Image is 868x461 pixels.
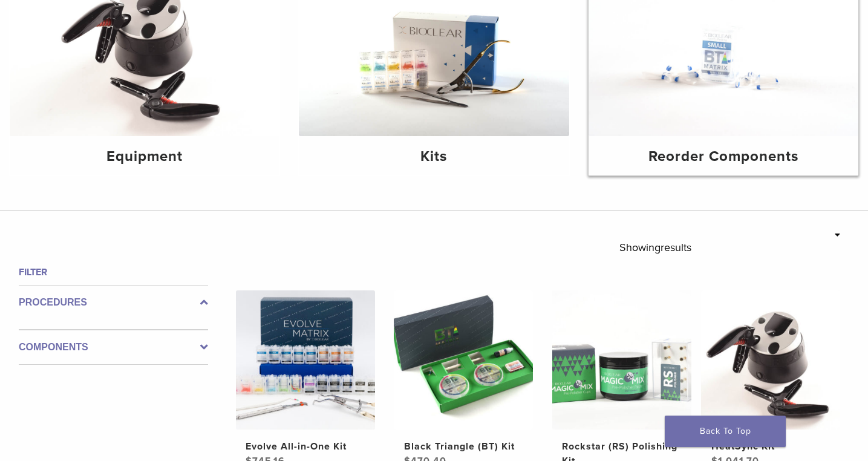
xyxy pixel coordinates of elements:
[19,146,270,168] h4: Equipment
[619,235,691,260] p: Showing results
[308,146,559,168] h4: Kits
[598,146,849,168] h4: Reorder Components
[404,439,523,454] h2: Black Triangle (BT) Kit
[19,340,208,355] label: Components
[19,265,208,280] h4: Filter
[665,416,786,447] a: Back To Top
[552,290,691,430] img: Rockstar (RS) Polishing Kit
[246,439,365,454] h2: Evolve All-in-One Kit
[19,295,208,310] label: Procedures
[236,290,375,430] img: Evolve All-in-One Kit
[394,290,533,430] img: Black Triangle (BT) Kit
[701,290,840,430] img: HeatSync Kit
